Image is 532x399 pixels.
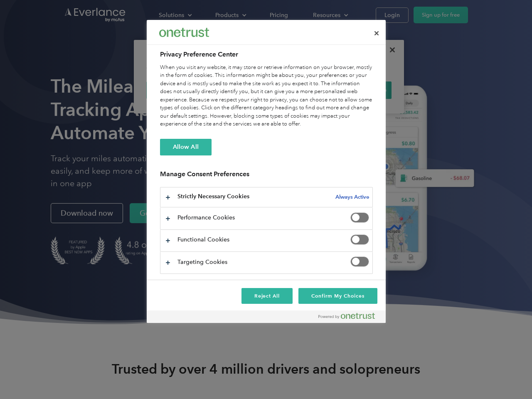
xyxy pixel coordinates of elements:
[318,313,382,323] a: Powered by OneTrust Opens in a new Tab
[160,170,373,183] h3: Manage Consent Preferences
[160,64,373,128] div: When you visit any website, it may store or retrieve information on your browser, mostly in the f...
[298,288,377,304] button: Confirm My Choices
[241,288,293,304] button: Reject All
[318,313,375,319] img: Powered by OneTrust Opens in a new Tab
[159,24,209,41] div: Everlance
[160,49,373,59] h2: Privacy Preference Center
[147,20,386,323] div: Privacy Preference Center
[160,139,212,155] button: Allow All
[147,20,386,323] div: Preference center
[159,28,209,37] img: Everlance
[367,24,386,42] button: Close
